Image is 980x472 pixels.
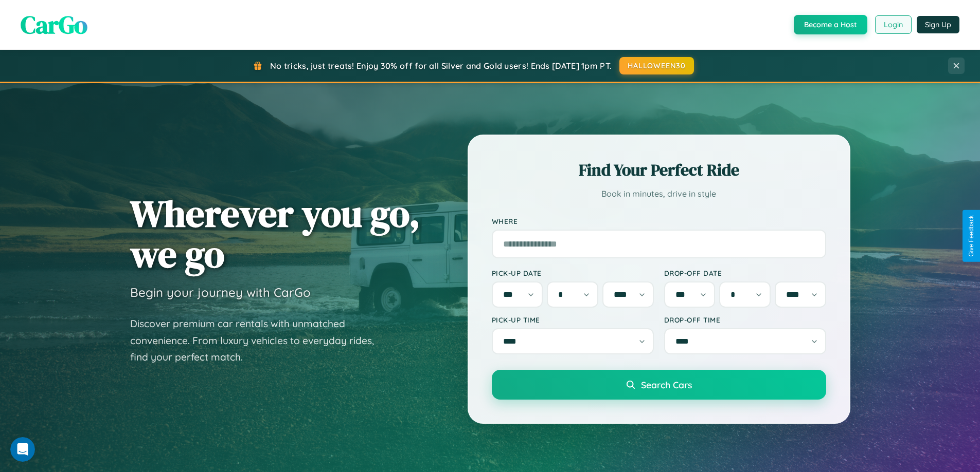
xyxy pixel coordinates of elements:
[10,437,35,462] iframe: Intercom live chat
[619,57,694,74] button: HALLOWEEN30
[875,15,912,34] button: Login
[130,193,420,274] h1: Wherever you go, we go
[492,159,826,181] h2: Find Your Perfect Ride
[664,269,826,277] label: Drop-off Date
[270,61,612,71] span: No tricks, just treats! Enjoy 30% off for all Silver and Gold users! Ends [DATE] 1pm PT.
[794,15,867,34] button: Become a Host
[492,186,826,201] p: Book in minutes, drive in style
[492,269,654,277] label: Pick-up Date
[21,8,87,42] span: CarGo
[917,16,959,33] button: Sign Up
[492,370,826,400] button: Search Cars
[492,315,654,324] label: Pick-up Time
[130,315,387,366] p: Discover premium car rentals with unmatched convenience. From luxury vehicles to everyday rides, ...
[641,379,692,390] span: Search Cars
[492,217,826,225] label: Where
[130,285,311,300] h3: Begin your journey with CarGo
[968,215,975,257] div: Give Feedback
[664,315,826,324] label: Drop-off Time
